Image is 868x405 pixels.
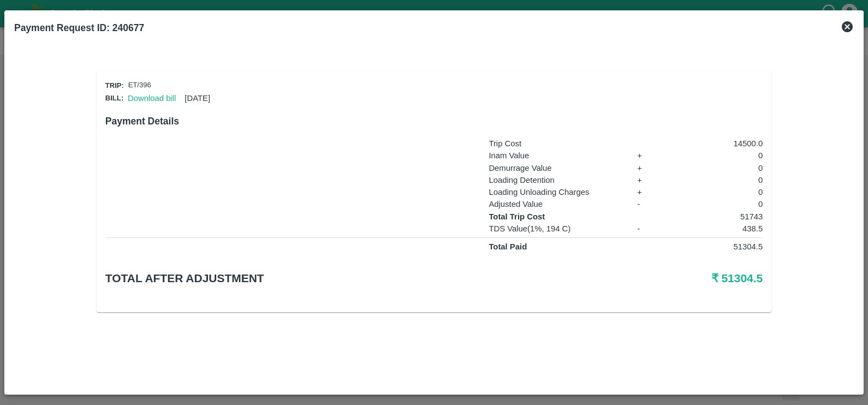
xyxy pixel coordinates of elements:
[637,150,660,162] p: +
[489,223,626,235] p: TDS Value (1%, 194 C)
[671,211,763,223] p: 51743
[637,223,660,235] p: -
[671,241,763,253] p: 51304.5
[671,186,763,198] p: 0
[128,80,151,91] p: ET/396
[637,198,660,210] p: -
[489,186,626,198] p: Loading Unloading Charges
[489,174,626,186] p: Loading Detention
[105,114,763,129] h6: Payment Details
[637,186,660,198] p: +
[671,138,763,150] p: 14500.0
[671,198,763,210] p: 0
[128,94,176,103] a: Download bill
[671,150,763,162] p: 0
[489,212,545,221] strong: Total Trip Cost
[105,271,544,286] h5: Total after adjustment
[637,174,660,186] p: +
[105,94,123,102] span: Bill:
[105,81,124,90] span: Trip:
[637,162,660,174] p: +
[544,271,763,286] h5: ₹ 51304.5
[489,138,626,150] p: Trip Cost
[185,94,210,103] span: [DATE]
[14,22,144,33] b: Payment Request ID: 240677
[671,223,763,235] p: 438.5
[671,174,763,186] p: 0
[489,162,626,174] p: Demurrage Value
[489,150,626,162] p: Inam Value
[489,242,527,251] strong: Total Paid
[671,162,763,174] p: 0
[489,198,626,210] p: Adjusted Value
